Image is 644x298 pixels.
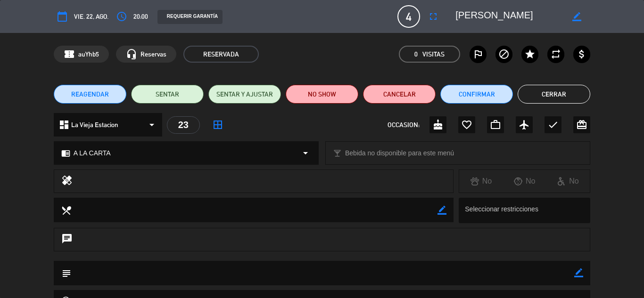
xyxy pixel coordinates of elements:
[64,48,75,60] span: confirmation_number
[286,85,358,104] button: NO SHOW
[300,147,311,159] i: arrow_drop_down
[74,11,108,22] span: vie. 22, ago.
[131,85,204,104] button: SENTAR
[519,119,530,130] i: airplanemode_active
[126,48,137,60] i: headset_mic
[54,8,71,25] button: calendar_today
[388,120,420,130] span: OCCASION:
[440,85,513,104] button: Confirmar
[345,148,454,159] span: Bebida no disponible para este menú
[146,119,157,130] i: arrow_drop_down
[524,48,536,60] i: star
[432,119,444,130] i: cake
[58,119,70,130] i: dashboard
[498,48,510,60] i: block
[503,175,546,187] div: No
[212,119,223,130] i: border_all
[438,206,446,215] i: border_color
[140,49,166,60] span: Reservas
[157,10,223,24] div: REQUERIR GARANTÍA
[74,148,111,159] span: A LA CARTA
[61,175,73,188] i: healing
[414,49,418,60] span: 0
[133,11,148,22] span: 20:00
[113,8,130,25] button: access_time
[574,268,583,277] i: border_color
[61,268,71,278] i: subject
[54,85,126,104] button: REAGENDAR
[363,85,436,104] button: Cancelar
[78,49,99,60] span: auYhb5
[71,120,118,130] span: La Vieja Estacion
[461,119,472,130] i: favorite_border
[397,5,420,28] span: 4
[576,48,587,60] i: attach_money
[422,49,445,60] em: Visitas
[547,119,559,130] i: check
[61,149,70,158] i: chrome_reader_mode
[167,116,200,134] div: 23
[116,11,127,22] i: access_time
[518,85,590,104] button: Cerrar
[183,46,259,63] span: RESERVADA
[57,11,68,22] i: calendar_today
[333,149,342,158] i: local_bar
[576,119,587,130] i: card_giftcard
[546,175,590,187] div: No
[490,119,501,130] i: work_outline
[425,8,442,25] button: fullscreen
[472,48,484,60] i: outlined_flag
[208,85,281,104] button: SENTAR Y AJUSTAR
[459,175,503,187] div: No
[428,11,439,22] i: fullscreen
[71,89,109,99] span: REAGENDAR
[550,48,561,60] i: repeat
[61,205,71,215] i: local_dining
[61,233,73,246] i: chat
[572,12,581,21] i: border_color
